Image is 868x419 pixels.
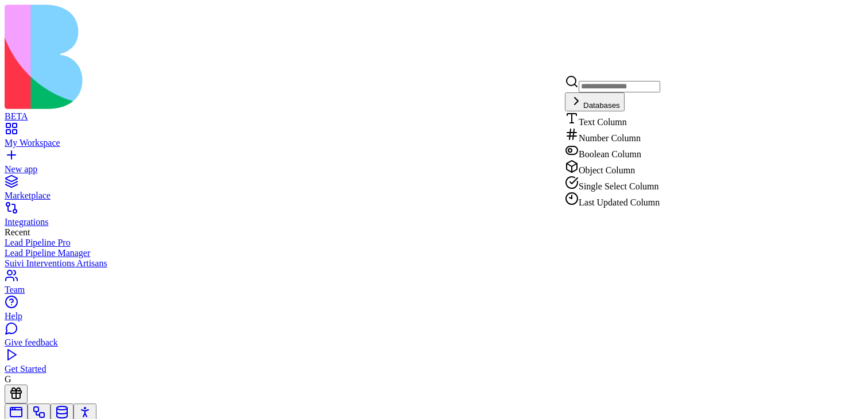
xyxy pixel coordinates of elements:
[5,354,863,374] a: Get Started
[5,238,863,248] a: Lead Pipeline Pro
[565,192,660,208] div: Last Updated Column
[565,176,660,192] div: Single Select Column
[5,301,863,321] a: Help
[5,5,466,109] img: logo
[5,207,863,227] a: Integrations
[5,364,863,374] div: Get Started
[5,164,863,174] div: New app
[5,101,863,122] a: BETA
[5,180,863,201] a: Marketplace
[5,191,863,201] div: Marketplace
[5,258,863,269] a: Suivi Interventions Artisans
[5,227,30,237] span: Recent
[5,217,863,227] div: Integrations
[5,285,863,295] div: Team
[5,154,863,174] a: New app
[5,311,863,321] div: Help
[565,92,625,111] button: Databases
[5,248,863,258] a: Lead Pipeline Manager
[5,327,863,348] a: Give feedback
[5,374,11,384] span: G
[5,127,863,148] a: My Workspace
[565,127,660,143] div: Number Column
[565,160,660,176] div: Object Column
[5,274,863,295] a: Team
[565,143,660,160] div: Boolean Column
[565,111,660,127] div: Text Column
[5,138,863,148] div: My Workspace
[5,111,863,122] div: BETA
[5,337,863,348] div: Give feedback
